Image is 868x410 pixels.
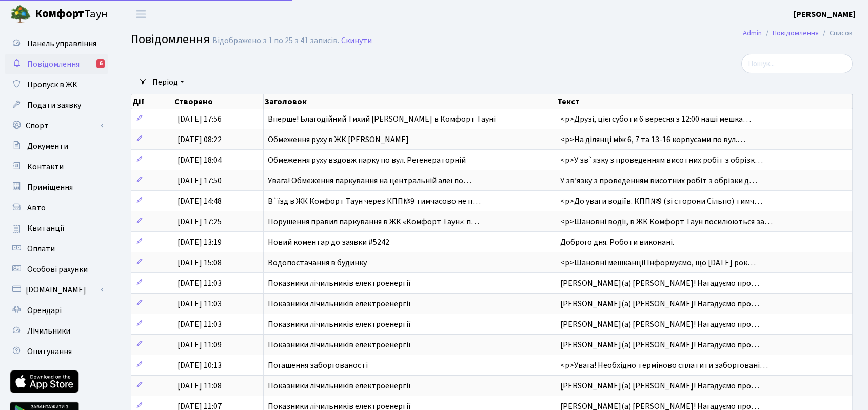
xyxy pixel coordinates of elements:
[27,161,64,172] span: Контакти
[5,136,108,157] a: Документи
[131,94,173,109] th: Дії
[27,182,73,193] span: Приміщення
[794,9,856,20] b: [PERSON_NAME]
[27,243,55,255] span: Оплати
[268,216,479,227] span: Порушення правил паркування в ЖК «Комфорт Таун»: п…
[27,141,68,152] span: Документи
[5,341,108,362] a: Опитування
[177,134,222,145] span: [DATE] 08:22
[268,360,368,371] span: Погашення заборгованості
[177,175,222,186] span: [DATE] 17:50
[35,6,84,22] b: Комфорт
[10,4,31,25] img: logo.png
[268,257,367,268] span: Водопостачання в будинку
[741,54,853,73] input: Пошук...
[27,346,72,357] span: Опитування
[27,38,96,49] span: Панель управління
[268,154,466,166] span: Обмеження руху вздовж парку по вул. Регенераторній
[128,6,154,23] button: Переключити навігацію
[268,175,471,186] span: Увага! Обмеження паркування на центральній алеї по…
[773,28,819,38] a: Повідомлення
[5,33,108,54] a: Панель управління
[341,36,372,46] a: Скинути
[5,74,108,95] a: Пропуск в ЖК
[268,298,411,309] span: Показники лічильників електроенергії
[819,28,853,39] li: Список
[560,360,768,371] span: <p>Увага! Необхідно терміново сплатити заборговані…
[560,298,759,309] span: [PERSON_NAME](а) [PERSON_NAME]! Нагадуємо про…
[560,175,757,186] span: У звʼязку з проведенням висотних робіт з обрізки д…
[264,94,556,109] th: Заголовок
[212,36,339,46] div: Відображено з 1 по 25 з 41 записів.
[177,298,222,309] span: [DATE] 11:03
[560,339,759,350] span: [PERSON_NAME](а) [PERSON_NAME]! Нагадуємо про…
[5,95,108,115] a: Подати заявку
[5,115,108,136] a: Спорт
[177,196,222,207] span: [DATE] 14:48
[268,319,411,330] span: Показники лічильників електроенергії
[177,319,222,330] span: [DATE] 11:03
[743,28,762,38] a: Admin
[177,380,222,392] span: [DATE] 11:08
[560,134,745,145] span: <p>На ділянці між 6, 7 та 13-16 корпусами по вул.…
[35,6,108,23] span: Таун
[560,319,759,330] span: [PERSON_NAME](а) [PERSON_NAME]! Нагадуємо про…
[131,30,210,48] span: Повідомлення
[5,300,108,321] a: Орендарі
[5,157,108,177] a: Контакти
[5,259,108,280] a: Особові рахунки
[177,113,222,125] span: [DATE] 17:56
[177,257,222,268] span: [DATE] 15:08
[177,154,222,166] span: [DATE] 18:04
[5,177,108,198] a: Приміщення
[560,278,759,289] span: [PERSON_NAME](а) [PERSON_NAME]! Нагадуємо про…
[794,8,856,21] a: [PERSON_NAME]
[5,321,108,341] a: Лічильники
[560,154,763,166] span: <p>У зв`язку з проведенням висотних робіт з обрізк…
[5,54,108,74] a: Повідомлення6
[177,216,222,227] span: [DATE] 17:25
[268,278,411,289] span: Показники лічильників електроенергії
[27,223,65,234] span: Квитанції
[268,339,411,350] span: Показники лічильників електроенергії
[727,23,868,44] nav: breadcrumb
[173,94,264,109] th: Створено
[5,198,108,218] a: Авто
[560,237,674,248] span: Доброго дня. Роботи виконані.
[27,58,80,70] span: Повідомлення
[560,257,756,268] span: <p>Шановні мешканці! Інформуємо, що [DATE] рок…
[177,278,222,289] span: [DATE] 11:03
[96,59,105,68] div: 6
[177,339,222,350] span: [DATE] 11:09
[177,237,222,248] span: [DATE] 13:19
[560,380,759,392] span: [PERSON_NAME](а) [PERSON_NAME]! Нагадуємо про…
[27,305,62,316] span: Орендарі
[268,380,411,392] span: Показники лічильників електроенергії
[560,113,751,125] span: <p>Друзі, цієї суботи 6 вересня з 12:00 наші мешка…
[560,216,773,227] span: <p>Шановні водії, в ЖК Комфорт Таун посилюються за…
[556,94,853,109] th: Текст
[5,239,108,259] a: Оплати
[268,237,389,248] span: Новий коментар до заявки #5242
[148,73,188,91] a: Період
[27,264,88,275] span: Особові рахунки
[27,100,81,111] span: Подати заявку
[268,196,481,207] span: В`їзд в ЖК Комфорт Таун через КПП№9 тимчасово не п…
[27,79,77,90] span: Пропуск в ЖК
[560,196,762,207] span: <p>До уваги водіїв. КПП№9 (зі сторони Сільпо) тимч…
[5,218,108,239] a: Квитанції
[27,202,46,213] span: Авто
[27,325,70,337] span: Лічильники
[177,360,222,371] span: [DATE] 10:13
[268,134,409,145] span: Обмеження руху в ЖК [PERSON_NAME]
[5,280,108,300] a: [DOMAIN_NAME]
[268,113,496,125] span: Вперше! Благодійний Тихий [PERSON_NAME] в Комфорт Тауні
